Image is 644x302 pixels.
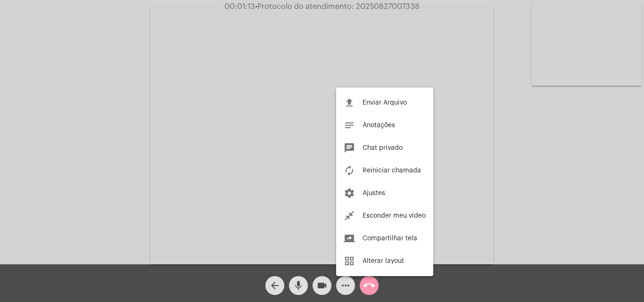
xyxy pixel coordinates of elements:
span: Chat privado [363,145,403,151]
mat-icon: settings [344,188,355,199]
mat-icon: notes [344,120,355,131]
span: Enviar Arquivo [363,99,407,106]
span: Alterar layout [363,258,404,264]
span: Esconder meu vídeo [363,212,426,219]
mat-icon: screen_share [344,233,355,244]
span: Ajustes [363,190,385,196]
span: Anotações [363,122,395,129]
mat-icon: file_upload [344,97,355,108]
mat-icon: chat [344,142,355,154]
mat-icon: grid_view [344,255,355,267]
mat-icon: autorenew [344,165,355,176]
span: Compartilhar tela [363,235,417,242]
mat-icon: close_fullscreen [344,210,355,221]
span: Reiniciar chamada [363,167,421,174]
